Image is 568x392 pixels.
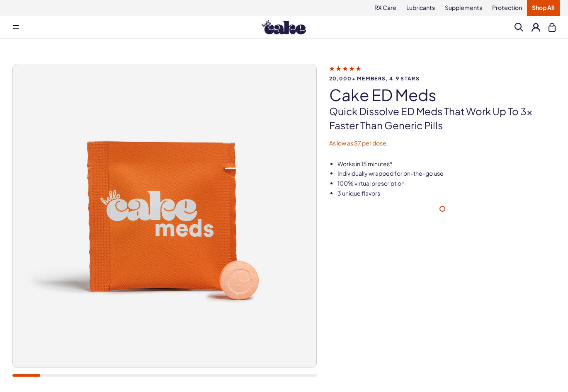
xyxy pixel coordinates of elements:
[329,86,556,104] h1: Cake ED Meds
[262,20,306,34] img: Hello Cake
[329,65,556,81] a: 20,000+ members, 4.9 stars
[329,139,556,148] p: As low as $7 per dose
[337,189,556,198] li: 3 unique flavors
[337,169,556,178] li: Individually wrapped for on-the-go use
[337,160,556,168] li: Works in 15 minutes*
[13,64,316,368] img: Cake ED Meds
[329,76,556,81] span: 20,000+ members, 4.9 stars
[329,104,556,132] p: Quick dissolve ED Meds that work up to 3x faster than generic pills
[337,179,556,188] li: 100% virtual prescription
